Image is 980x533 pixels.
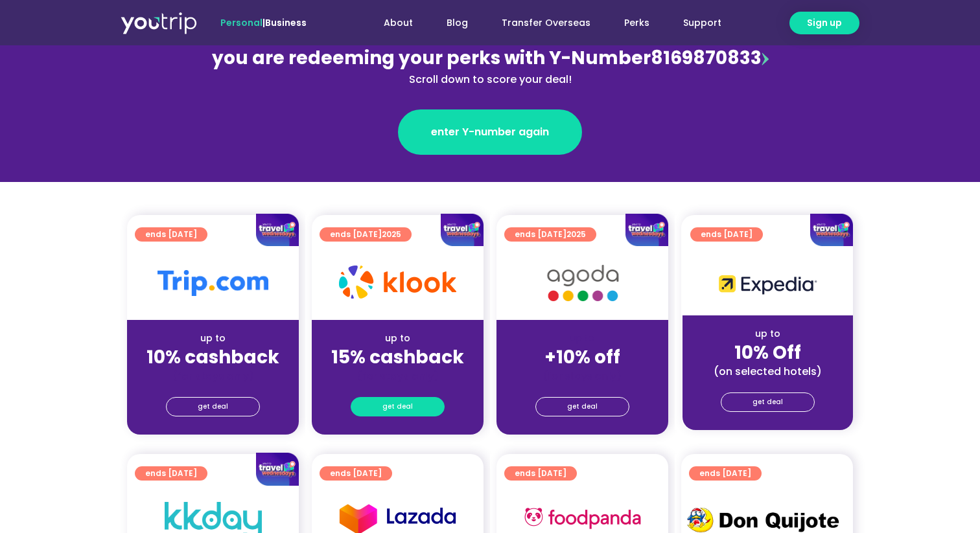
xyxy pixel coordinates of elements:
a: Support [666,11,738,35]
span: get deal [198,398,228,416]
div: (for stays only) [137,369,288,383]
a: get deal [721,392,815,412]
span: you are redeeming your perks with Y-Number [212,45,651,71]
span: get deal [752,393,783,411]
a: ends [DATE] [504,466,577,481]
div: 8169870833 [209,45,771,87]
strong: 10% Off [734,340,801,365]
a: ends [DATE] [689,466,762,481]
a: ends [DATE] [320,466,392,481]
a: Transfer Overseas [485,11,607,35]
div: up to [137,332,288,345]
div: up to [322,332,473,345]
a: Perks [607,11,666,35]
span: | [220,16,307,29]
div: (for stays only) [322,369,473,383]
div: (on selected hotels) [693,365,843,378]
a: get deal [351,397,445,416]
strong: 10% cashback [146,345,279,370]
a: Sign up [789,12,859,34]
strong: 15% cashback [331,345,464,370]
span: Sign up [807,16,842,30]
nav: Menu [342,11,738,35]
span: ends [DATE] [515,466,566,481]
span: get deal [567,398,598,416]
div: Scroll down to score your deal! [209,72,771,87]
span: up to [570,332,594,345]
span: Personal [220,16,262,29]
a: Business [265,16,307,29]
a: enter Y-number again [398,109,582,155]
span: get deal [382,398,413,416]
div: up to [693,327,843,341]
a: get deal [535,397,629,416]
div: (for stays only) [507,369,658,383]
span: ends [DATE] [330,466,382,481]
span: ends [DATE] [699,466,751,481]
a: Blog [430,11,485,35]
a: get deal [166,397,260,416]
span: enter Y-number again [431,124,549,140]
a: About [367,11,430,35]
strong: +10% off [544,345,620,370]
